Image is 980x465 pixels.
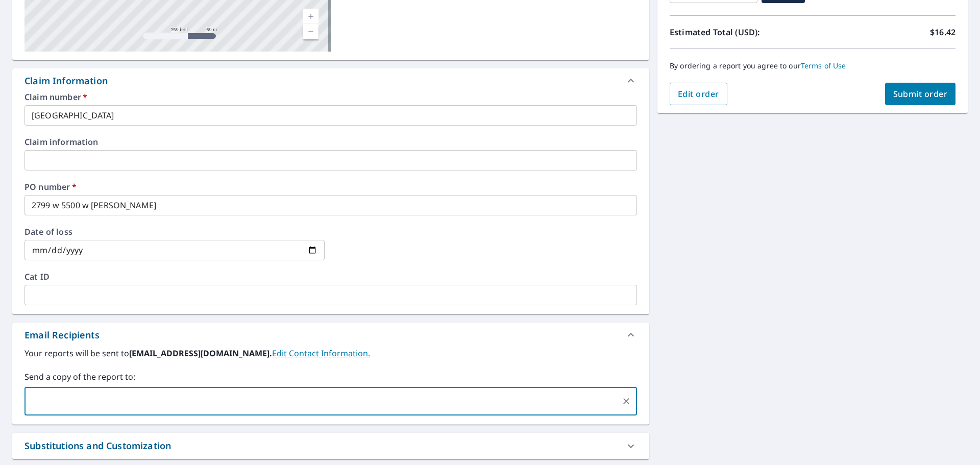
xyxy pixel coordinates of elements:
label: Claim information [24,138,637,146]
a: EditContactInfo [272,348,370,359]
button: Edit order [670,83,727,105]
div: Substitutions and Customization [12,433,649,459]
span: Edit order [678,88,719,100]
button: Submit order [885,83,956,105]
p: By ordering a report you agree to our [670,61,955,70]
b: [EMAIL_ADDRESS][DOMAIN_NAME]. [129,348,272,359]
label: PO number [24,183,637,191]
label: Your reports will be sent to [24,347,637,359]
a: Current Level 17, Zoom In [303,9,318,24]
p: Estimated Total (USD): [670,26,813,38]
span: Submit order [893,88,948,100]
div: Email Recipients [24,328,100,342]
div: Claim Information [12,68,649,93]
div: Email Recipients [12,323,649,347]
a: Current Level 17, Zoom Out [303,24,318,39]
p: $16.42 [930,26,955,38]
label: Cat ID [24,273,637,281]
div: Claim Information [24,74,108,88]
label: Date of loss [24,228,325,236]
a: Terms of Use [801,61,846,70]
label: Claim number [24,93,637,101]
button: Clear [619,394,633,408]
label: Send a copy of the report to: [24,371,637,383]
div: Substitutions and Customization [24,439,171,453]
